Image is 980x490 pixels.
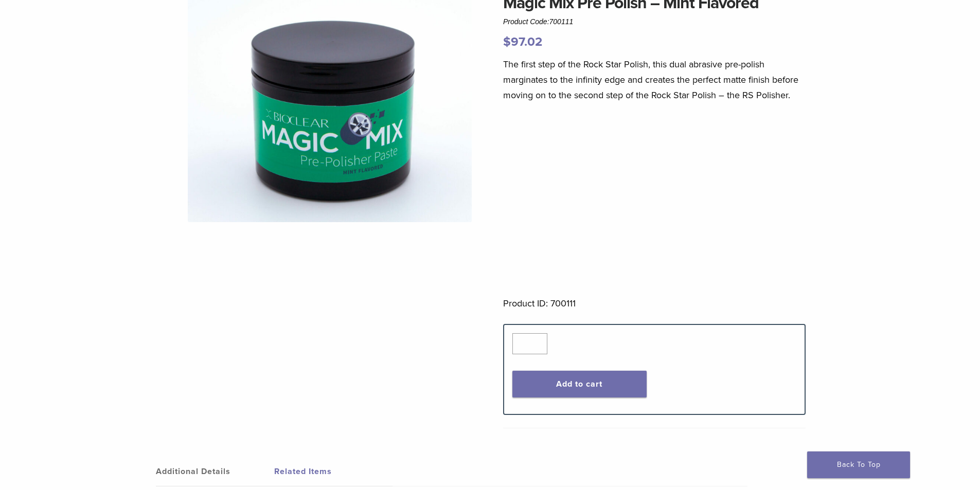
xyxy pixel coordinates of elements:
iframe: YouTube video player [503,116,791,278]
span: Product Code: [503,17,573,26]
p: The first step of the Rock Star Polish, this dual abrasive pre-polish marginates to the infinity ... [503,57,806,103]
a: Additional Details [156,457,274,486]
span: $ [503,34,511,49]
span: 700111 [549,17,574,26]
bdi: 97.02 [503,34,542,49]
p: Product ID: 700111 [503,296,806,311]
a: Related Items [274,457,393,486]
a: Back To Top [807,451,910,478]
button: Add to cart [512,371,647,397]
